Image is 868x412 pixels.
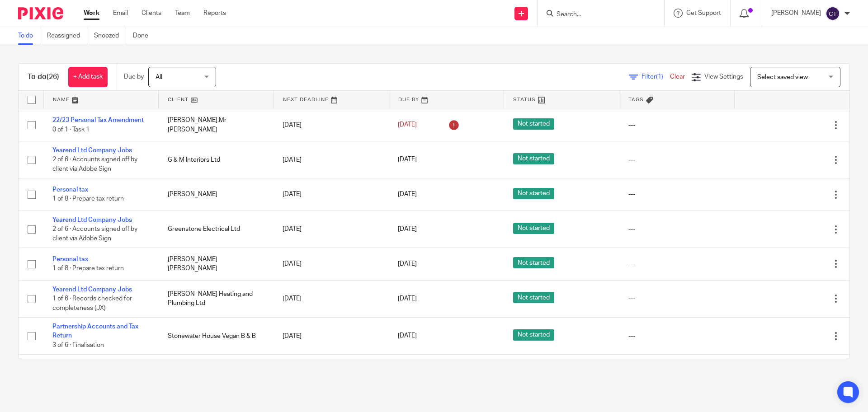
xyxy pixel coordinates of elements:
[159,141,274,178] td: G & M Interiors Ltd
[18,7,63,19] img: Pixie
[159,109,274,141] td: [PERSON_NAME],Mr [PERSON_NAME]
[274,280,389,317] td: [DATE]
[133,27,155,45] a: Done
[274,141,389,178] td: [DATE]
[628,190,726,199] div: ---
[52,187,88,193] a: Personal tax
[274,178,389,211] td: [DATE]
[52,196,124,202] span: 1 of 8 · Prepare tax return
[52,342,104,348] span: 3 of 6 · Finalisation
[159,355,274,392] td: [PERSON_NAME] Legal Services Ltd
[628,259,726,268] div: ---
[52,266,124,272] span: 1 of 8 · Prepare tax return
[398,226,417,232] span: [DATE]
[156,74,162,80] span: All
[628,97,644,102] span: Tags
[398,295,417,302] span: [DATE]
[513,188,554,199] span: Not started
[274,318,389,355] td: [DATE]
[628,294,726,303] div: ---
[18,27,40,45] a: To do
[686,10,721,16] span: Get Support
[159,211,274,248] td: Greenstone Electrical Ltd
[556,11,637,19] input: Search
[159,318,274,355] td: Stonewater House Vegan B & B
[398,122,417,128] span: [DATE]
[704,74,743,80] span: View Settings
[52,286,132,293] a: Yearend Ltd Company Jobs
[52,126,90,133] span: 0 of 1 · Task 1
[513,223,554,234] span: Not started
[142,9,161,18] a: Clients
[68,67,108,87] a: + Add task
[159,248,274,280] td: [PERSON_NAME] [PERSON_NAME]
[628,121,726,130] div: ---
[757,74,808,80] span: Select saved view
[159,178,274,211] td: [PERSON_NAME]
[398,157,417,163] span: [DATE]
[47,73,59,80] span: (26)
[274,211,389,248] td: [DATE]
[513,329,554,341] span: Not started
[274,248,389,280] td: [DATE]
[398,261,417,267] span: [DATE]
[642,74,670,80] span: Filter
[52,147,132,154] a: Yearend Ltd Company Jobs
[52,117,144,123] a: 22/23 Personal Tax Amendment
[52,256,88,262] a: Personal tax
[513,292,554,303] span: Not started
[628,225,726,234] div: ---
[274,355,389,392] td: [DATE]
[628,332,726,341] div: ---
[94,27,126,45] a: Snoozed
[175,9,190,18] a: Team
[274,109,389,141] td: [DATE]
[398,192,417,198] span: [DATE]
[771,9,821,18] p: [PERSON_NAME]
[52,226,137,242] span: 2 of 6 · Accounts signed off by client via Adobe Sign
[52,295,132,311] span: 1 of 6 · Records checked for completeness (JX)
[84,9,99,18] a: Work
[203,9,226,18] a: Reports
[47,27,87,45] a: Reassigned
[826,6,840,21] img: svg%3E
[52,217,132,223] a: Yearend Ltd Company Jobs
[656,74,663,80] span: (1)
[28,72,59,82] h1: To do
[398,333,417,339] span: [DATE]
[513,257,554,268] span: Not started
[52,323,138,339] a: Partnership Accounts and Tax Return
[513,118,554,130] span: Not started
[124,72,144,81] p: Due by
[52,157,137,173] span: 2 of 6 · Accounts signed off by client via Adobe Sign
[113,9,128,18] a: Email
[159,280,274,317] td: [PERSON_NAME] Heating and Plumbing Ltd
[628,155,726,164] div: ---
[513,153,554,164] span: Not started
[670,74,685,80] a: Clear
